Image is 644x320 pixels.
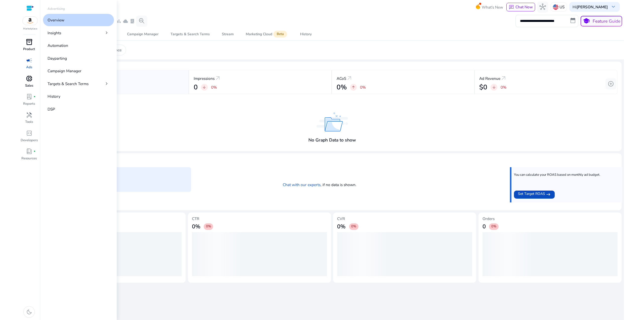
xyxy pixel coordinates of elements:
[337,217,472,221] h5: CVR
[337,223,346,230] h3: 0%
[20,56,38,74] a: campaignAds
[337,76,346,81] p: ACoS
[206,224,211,229] span: 0%
[116,18,122,24] span: bar_chart
[48,106,55,112] p: DSP
[130,18,135,24] span: lab_profile
[138,18,145,24] span: search_insights
[20,38,38,56] a: inventory_2Product
[26,39,32,45] span: inventory_2
[192,217,327,221] h5: CTR
[23,27,37,31] p: Marketplace
[559,3,565,11] p: US
[26,309,32,315] span: dark_mode
[360,84,366,90] p: 0%
[581,16,622,26] button: schoolFeature Guide
[25,83,33,88] p: Sales
[582,17,590,25] span: school
[48,30,61,36] p: Insights
[51,194,191,201] p: Return on Investment (ROI):
[482,223,486,230] h3: 0
[21,156,37,161] p: Resources
[20,111,38,129] a: handymanTools
[492,85,496,90] span: arrow_downward
[21,138,38,143] p: Developers
[537,2,548,13] button: hub
[337,232,472,276] div: loading
[539,4,546,10] span: hub
[577,4,608,10] b: [PERSON_NAME]
[123,18,128,24] span: cloud
[48,93,60,99] p: History
[48,7,65,12] p: Advertising
[610,4,617,10] span: keyboard_arrow_down
[48,43,68,48] p: Automation
[308,137,356,143] h4: No Graph Data to show
[136,16,147,27] button: search_insights
[283,182,320,187] a: Chat with our experts
[246,32,288,37] div: Marketing Cloud
[514,173,600,177] p: You can calculate your ROAS based on monthly ad budget.
[53,181,189,187] h3: 0
[25,120,33,125] p: Tools
[26,75,32,82] span: donut_small
[337,83,347,91] h2: 0%
[482,217,618,221] h5: Orders
[202,85,207,90] span: arrow_downward
[351,85,356,90] span: arrow_upward
[500,75,507,82] a: arrow_outward
[273,31,287,38] span: Beta
[33,150,36,153] span: fiber_manual_record
[194,76,215,81] p: Impressions
[48,68,82,74] p: Campaign Manager
[593,18,620,24] p: Feature Guide
[346,75,353,82] a: arrow_outward
[23,101,35,106] p: Reports
[211,84,217,90] p: 0%
[300,32,312,36] div: History
[20,147,38,165] a: book_4fiber_manual_recordResources
[479,83,487,91] h2: $0
[491,224,496,229] span: 0%
[26,148,32,155] span: book_4
[20,92,38,111] a: lab_profilefiber_manual_recordReports
[222,32,234,36] div: Stream
[171,32,210,36] div: Targets & Search Terms
[23,47,35,52] p: Product
[26,93,32,100] span: lab_profile
[553,4,558,10] img: us.svg
[215,75,221,82] a: arrow_outward
[20,129,38,147] a: code_blocksDevelopers
[606,78,617,89] button: add_circle
[48,17,64,23] p: Overview
[20,74,38,92] a: donut_smallSales
[608,81,614,87] span: add_circle
[546,191,551,198] mat-icon: east
[23,17,38,25] img: amazon.svg
[482,3,503,12] span: What's New
[351,224,356,229] span: 0%
[482,232,618,276] div: loading
[509,5,514,10] span: chat
[104,81,109,86] span: chevron_right
[479,76,500,81] p: Ad Revenue
[26,57,32,64] span: campaign
[53,171,189,177] p: Return on Ad Spend (ROAS)
[316,113,348,131] img: no_data_found.svg
[515,4,533,10] span: Chat Now
[127,32,158,36] div: Campaign Manager
[518,191,545,198] span: Set Target ROAS
[194,83,198,91] h2: 0
[26,65,32,70] p: Ads
[573,5,608,9] p: Hi
[26,130,32,136] span: code_blocks
[104,30,109,35] span: chevron_right
[47,232,182,276] div: loading
[48,81,89,87] p: Targets & Search Terms
[501,84,506,90] p: 0%
[48,55,67,61] p: Dayparting
[26,112,32,118] span: handyman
